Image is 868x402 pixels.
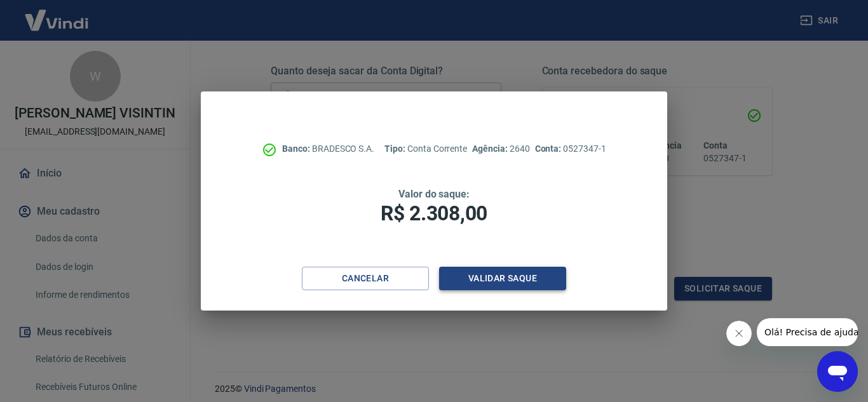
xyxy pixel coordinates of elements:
span: Agência: [472,144,510,154]
button: Cancelar [302,267,429,290]
span: Banco: [282,144,312,154]
p: BRADESCO S.A. [282,142,374,156]
iframe: Fechar mensagem [726,321,752,346]
button: Validar saque [439,267,566,290]
span: Tipo: [384,144,407,154]
span: Valor do saque: [398,188,470,200]
span: Olá! Precisa de ajuda? [8,9,107,19]
span: Conta: [535,144,564,154]
p: Conta Corrente [384,142,467,156]
span: R$ 2.308,00 [381,201,487,225]
p: 2640 [472,142,529,156]
iframe: Botão para abrir a janela de mensagens [817,351,858,392]
p: 0527347-1 [535,142,606,156]
iframe: Mensagem da empresa [757,318,858,346]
